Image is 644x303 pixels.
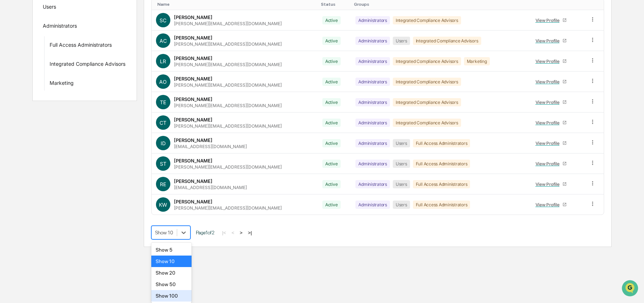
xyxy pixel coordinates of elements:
a: View Profile [532,56,570,67]
div: Administrators [355,37,390,45]
div: Show 10 [151,256,192,267]
div: View Profile [535,18,562,23]
a: View Profile [532,15,570,26]
div: Integrated Compliance Advisors [393,57,461,65]
div: Active [322,57,341,65]
div: 🖐️ [7,91,13,97]
div: [PERSON_NAME] [174,96,212,102]
div: Active [322,16,341,24]
div: Toggle SortBy [157,2,315,7]
div: Administrators [355,57,390,65]
div: View Profile [535,202,562,207]
div: Show 5 [151,244,192,256]
div: Integrated Compliance Advisors [393,78,461,86]
button: > [238,230,245,236]
div: 🔎 [7,105,13,111]
a: View Profile [532,138,570,149]
div: We're available if you need us! [24,62,91,68]
a: 🖐️Preclearance [4,88,49,101]
div: View Profile [535,79,562,84]
p: How can we help? [7,15,131,27]
span: LR [160,58,166,64]
div: [PERSON_NAME] [174,14,212,20]
div: [PERSON_NAME][EMAIL_ADDRESS][DOMAIN_NAME] [174,123,282,129]
div: [EMAIL_ADDRESS][DOMAIN_NAME] [174,144,247,149]
span: Preclearance [14,91,46,98]
div: View Profile [535,38,562,43]
span: RE [160,181,166,187]
div: Administrators [355,98,390,106]
div: Full Access Administrators [413,160,470,168]
div: Full Access Administrators [413,139,470,147]
div: Administrators [355,139,390,147]
div: Show 50 [151,279,192,290]
div: Administrators [355,78,390,86]
div: [PERSON_NAME] [174,35,212,41]
div: Full Access Administrators [50,42,112,50]
div: Active [322,37,341,45]
button: |< [220,230,228,236]
span: TE [160,99,166,105]
div: Marketing [464,57,490,65]
div: View Profile [535,141,562,146]
a: View Profile [532,35,570,46]
div: Active [322,98,341,106]
div: View Profile [535,182,562,187]
div: Toggle SortBy [531,2,582,7]
div: Integrated Compliance Advisors [50,61,125,69]
div: Users [393,139,410,147]
div: Full Access Administrators [413,180,470,188]
div: Show 100 [151,290,192,302]
div: Active [322,119,341,127]
a: 🗄️Attestations [49,88,92,101]
a: View Profile [532,117,570,128]
div: Marketing [50,80,74,88]
div: Users [43,4,56,12]
div: View Profile [535,120,562,125]
span: ID [161,140,166,146]
button: Start new chat [122,57,131,66]
div: Full Access Administrators [413,201,470,209]
div: Active [322,139,341,147]
div: Start new chat [24,55,118,62]
div: [PERSON_NAME] [174,178,212,184]
div: [PERSON_NAME][EMAIL_ADDRESS][DOMAIN_NAME] [174,164,282,170]
div: Toggle SortBy [591,2,601,7]
div: [PERSON_NAME][EMAIL_ADDRESS][DOMAIN_NAME] [174,41,282,47]
div: [PERSON_NAME] [174,158,212,164]
div: Integrated Compliance Advisors [393,119,461,127]
div: Users [393,37,410,45]
a: 🔎Data Lookup [4,101,48,114]
button: < [229,230,236,236]
div: View Profile [535,161,562,166]
div: Integrated Compliance Advisors [413,37,481,45]
div: Users [393,160,410,168]
div: Active [322,201,341,209]
div: Administrators [43,23,77,31]
a: View Profile [532,199,570,210]
div: [PERSON_NAME][EMAIL_ADDRESS][DOMAIN_NAME] [174,82,282,88]
span: SC [160,17,166,23]
span: Pylon [72,122,87,127]
span: AO [159,79,167,85]
div: [PERSON_NAME][EMAIL_ADDRESS][DOMAIN_NAME] [174,205,282,211]
span: KW [159,202,167,208]
div: View Profile [535,100,562,105]
a: View Profile [532,76,570,87]
div: Integrated Compliance Advisors [393,98,461,106]
div: [EMAIL_ADDRESS][DOMAIN_NAME] [174,185,247,190]
div: Toggle SortBy [321,2,348,7]
iframe: Open customer support [621,279,640,299]
div: Active [322,78,341,86]
span: CT [160,120,166,126]
div: [PERSON_NAME][EMAIL_ADDRESS][DOMAIN_NAME] [174,21,282,26]
a: View Profile [532,158,570,169]
img: 1746055101610-c473b297-6a78-478c-a979-82029cc54cd1 [7,55,20,68]
div: Show 20 [151,267,192,279]
div: Toggle SortBy [354,2,525,7]
div: Users [393,201,410,209]
div: [PERSON_NAME] [174,117,212,123]
div: [PERSON_NAME][EMAIL_ADDRESS][DOMAIN_NAME] [174,62,282,67]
